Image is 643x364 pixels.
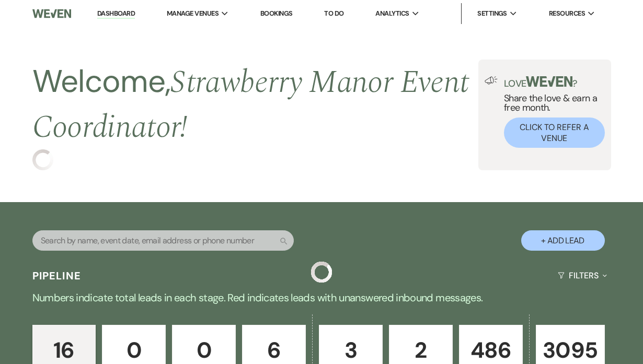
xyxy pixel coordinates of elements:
[477,8,507,19] span: Settings
[324,9,343,18] a: To Do
[498,76,605,148] div: Share the love & earn a free month.
[32,230,294,251] input: Search by name, event date, email address or phone number
[32,268,82,283] h3: Pipeline
[97,9,135,19] a: Dashboard
[504,76,605,88] p: Love ?
[485,76,498,85] img: loud-speaker-illustration.svg
[311,262,332,283] img: loading spinner
[32,60,478,149] h2: Welcome,
[167,8,219,19] span: Manage Venues
[375,8,409,19] span: Analytics
[32,58,469,151] span: Strawberry Manor Event Coordinator !
[32,149,53,170] img: loading spinner
[260,9,293,18] a: Bookings
[521,230,605,251] button: + Add Lead
[526,76,572,87] img: weven-logo-green.svg
[504,118,605,148] button: Click to Refer a Venue
[549,8,585,19] span: Resources
[554,262,611,289] button: Filters
[32,3,71,25] img: Weven Logo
